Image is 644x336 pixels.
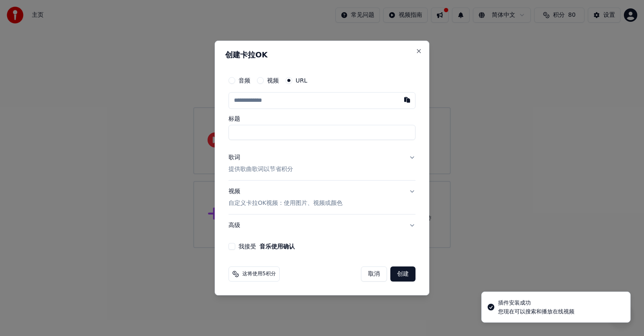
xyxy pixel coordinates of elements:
[225,51,419,59] h2: 创建卡拉OK
[229,153,240,162] div: 歌词
[229,199,343,207] p: 自定义卡拉OK视频：使用图片、视频或颜色
[229,116,415,121] label: 标题
[239,243,295,249] label: 我接受
[260,243,295,249] button: 我接受
[361,266,387,282] button: 取消
[239,78,250,83] label: 音频
[229,187,343,207] div: 视频
[296,78,307,83] label: URL
[229,147,415,180] button: 歌词提供歌曲歌词以节省积分
[229,181,415,214] button: 视频自定义卡拉OK视频：使用图片、视频或颜色
[267,78,279,83] label: 视频
[229,165,293,173] p: 提供歌曲歌词以节省积分
[242,271,276,277] span: 这将使用5积分
[390,266,415,282] button: 创建
[229,215,415,236] button: 高级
